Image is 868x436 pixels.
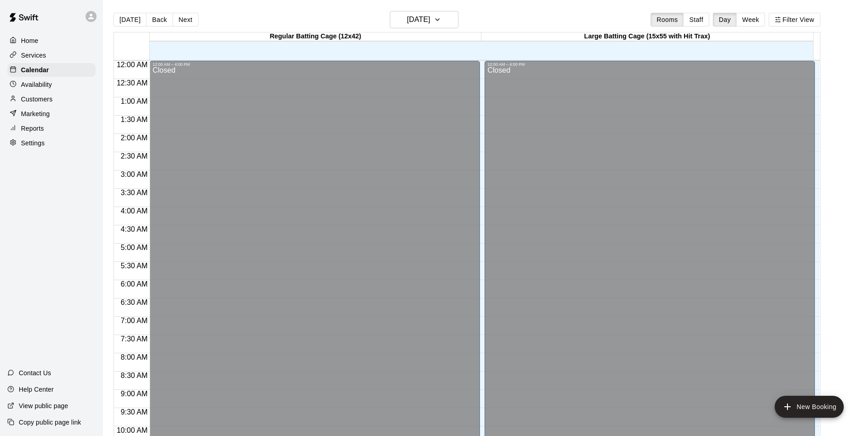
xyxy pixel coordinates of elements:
p: Contact Us [19,368,51,378]
span: 8:00 AM [119,353,150,361]
span: 4:00 AM [119,207,150,215]
div: 12:00 AM – 4:00 PM [152,62,477,67]
span: 6:30 AM [119,298,150,306]
span: 3:30 AM [119,189,150,197]
p: Services [21,51,46,60]
button: Rooms [651,13,684,27]
button: [DATE] [113,13,146,27]
span: 3:00 AM [119,170,150,178]
span: 4:30 AM [119,225,150,233]
span: 1:30 AM [119,116,150,123]
a: Calendar [7,63,96,77]
span: 5:30 AM [119,262,150,270]
p: Calendar [21,65,49,74]
button: Next [173,13,198,27]
span: 6:00 AM [119,280,150,288]
a: Settings [7,136,96,150]
span: 7:00 AM [119,317,150,324]
p: Reports [21,124,44,133]
span: 12:00 AM [114,61,150,69]
span: 5:00 AM [119,244,150,251]
button: add [775,396,844,418]
span: 9:00 AM [119,390,150,398]
span: 2:30 AM [119,152,150,160]
div: 12:00 AM – 4:00 PM [487,62,812,67]
button: [DATE] [390,11,458,28]
a: Reports [7,122,96,135]
a: Home [7,34,96,48]
p: Customers [21,95,53,104]
p: Home [21,36,38,45]
span: 12:30 AM [114,79,150,87]
span: 8:30 AM [119,372,150,379]
button: Staff [683,13,709,27]
button: Back [146,13,173,27]
a: Services [7,48,96,62]
button: Filter View [769,13,820,27]
a: Availability [7,78,96,91]
span: 10:00 AM [114,426,150,434]
button: Day [713,13,737,27]
span: 7:30 AM [119,335,150,343]
p: Copy public page link [19,418,81,427]
h6: [DATE] [407,13,430,26]
p: Availability [21,80,52,89]
p: Marketing [21,109,50,118]
div: Regular Batting Cage (12x42) [150,32,481,41]
span: 1:00 AM [119,97,150,105]
a: Customers [7,92,96,106]
a: Marketing [7,107,96,121]
div: Large Batting Cage (15x55 with Hit Trax) [481,32,813,41]
button: Week [736,13,765,27]
span: 2:00 AM [119,134,150,142]
span: 9:30 AM [119,408,150,416]
p: Settings [21,138,45,148]
p: Help Center [19,385,54,394]
p: View public page [19,401,68,410]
